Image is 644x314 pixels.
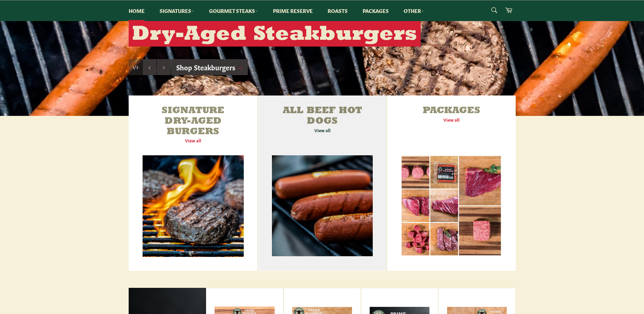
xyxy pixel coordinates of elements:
[157,59,171,75] button: Next slide
[321,0,354,21] a: Roasts
[202,0,265,21] a: Gourmet Steaks
[387,95,515,271] a: Packages View all Packages
[236,62,243,72] span: →
[153,0,201,21] a: Signatures
[266,0,319,21] a: Prime Reserve
[129,95,258,271] a: Signature Dry-Aged Burgers View all Signature Dry-Aged Burgers
[143,59,157,75] button: Previous slide
[171,59,248,75] a: Shop Steakburgers
[133,64,138,70] span: 1/3
[356,0,395,21] a: Packages
[397,0,431,21] a: Other
[129,59,142,75] div: Slide 1, current
[122,0,151,21] a: Home
[258,95,386,271] a: All Beef Hot Dogs View all All Beef Hot Dogs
